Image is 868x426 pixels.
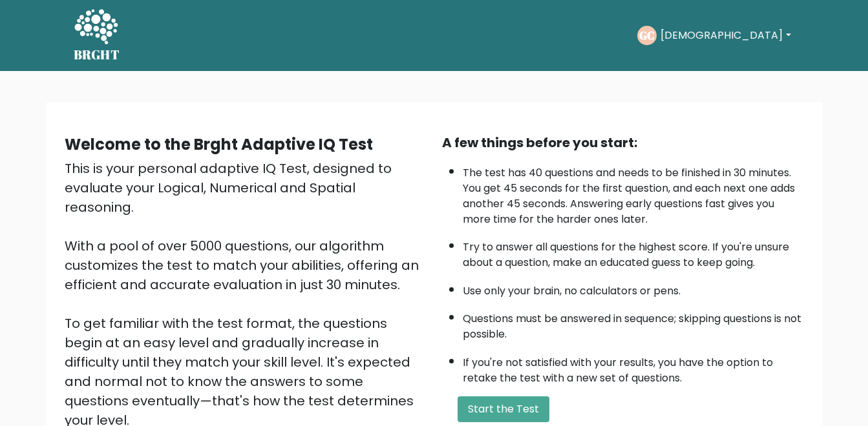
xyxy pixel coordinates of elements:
[458,396,549,422] button: Start the Test
[463,159,804,227] li: The test has 40 questions and needs to be finished in 30 minutes. You get 45 seconds for the firs...
[74,5,120,66] a: BRGHT
[639,28,655,43] text: GC
[463,233,804,270] li: Try to answer all questions for the highest score. If you're unsure about a question, make an edu...
[442,133,804,152] div: A few things before you start:
[463,305,804,342] li: Questions must be answered in sequence; skipping questions is not possible.
[463,349,804,386] li: If you're not satisfied with your results, you have the option to retake the test with a new set ...
[65,134,373,155] b: Welcome to the Brght Adaptive IQ Test
[463,277,804,299] li: Use only your brain, no calculators or pens.
[657,27,794,44] button: [DEMOGRAPHIC_DATA]
[74,47,120,63] h5: BRGHT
